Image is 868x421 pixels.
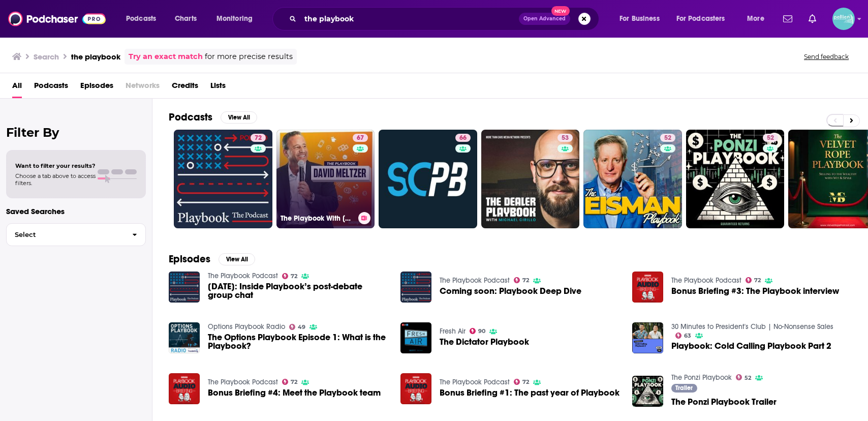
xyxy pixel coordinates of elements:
button: View All [221,111,257,124]
a: The Options Playbook Episode 1: What is the Playbook? [208,333,388,350]
span: 67 [357,133,364,143]
h3: The Playbook With [PERSON_NAME] [281,214,354,223]
a: 52 [583,130,682,228]
h2: Filter By [6,125,146,140]
img: The Options Playbook Episode 1: What is the Playbook? [169,322,200,353]
span: Choose a tab above to access filters. [15,172,96,187]
a: The Dictator Playbook [440,338,529,346]
span: Charts [175,12,197,26]
a: Playbook: Cold Calling Playbook Part 2 [671,342,831,350]
button: open menu [740,11,777,27]
a: 53 [481,130,580,228]
a: 72 [282,379,298,385]
img: The Ponzi Playbook Trailer [632,376,663,407]
span: Lists [210,77,226,98]
span: 72 [291,274,297,279]
h3: the playbook [71,52,120,62]
span: 52 [767,133,774,143]
span: Select [7,231,124,238]
button: Show profile menu [832,8,855,30]
a: 72 [282,273,298,279]
a: Coming soon: Playbook Deep Dive [400,272,431,303]
a: The Playbook Podcast [208,272,278,280]
a: Episodes [80,77,113,98]
a: 72 [514,379,530,385]
h2: Podcasts [169,111,212,124]
a: PodcastsView All [169,111,257,124]
a: 72 [514,277,530,283]
a: 72 [174,130,272,228]
a: 49 [289,324,306,330]
a: Charts [168,11,203,27]
span: 72 [255,133,262,143]
span: 90 [478,329,485,334]
span: Monitoring [216,12,253,26]
a: The Playbook Podcast [440,276,510,285]
img: User Profile [832,8,855,30]
a: Show notifications dropdown [779,10,796,27]
a: Credits [172,77,198,98]
a: 67 [353,134,368,142]
a: Podcasts [34,77,68,98]
button: Open AdvancedNew [519,13,570,25]
span: for more precise results [205,51,293,63]
span: 72 [522,278,529,283]
img: Podchaser - Follow, Share and Rate Podcasts [8,9,106,28]
span: For Podcasters [676,12,725,26]
a: Fresh Air [440,327,466,336]
img: Bonus Briefing #4: Meet the Playbook team [169,373,200,404]
a: Bonus Briefing #3: The Playbook interview [671,287,839,295]
a: August 24, 2023: Inside Playbook’s post-debate group chat [208,282,388,299]
button: Send feedback [801,52,852,61]
a: Options Playbook Radio [208,322,285,331]
a: 72 [746,277,761,283]
span: 72 [522,380,529,384]
span: For Business [619,12,660,26]
button: open menu [119,11,169,27]
img: August 24, 2023: Inside Playbook’s post-debate group chat [169,272,200,303]
span: 72 [754,278,761,283]
span: 53 [562,133,569,143]
span: Trailer [675,385,693,391]
span: Logged in as JessicaPellien [832,8,855,30]
span: Open Advanced [523,16,566,21]
a: 52 [763,134,778,142]
span: All [12,77,22,98]
h3: Search [34,52,59,62]
a: 72 [251,134,266,142]
button: open menu [670,11,740,27]
a: The Playbook Podcast [440,378,510,386]
a: Bonus Briefing #4: Meet the Playbook team [208,388,381,397]
a: Show notifications dropdown [804,10,820,27]
img: Bonus Briefing #1: The past year of Playbook [400,373,431,404]
span: New [551,6,570,16]
a: 30 Minutes to President's Club | No-Nonsense Sales [671,322,833,331]
p: Saved Searches [6,206,146,216]
a: Coming soon: Playbook Deep Dive [440,287,581,295]
span: The Ponzi Playbook Trailer [671,398,777,406]
div: Search podcasts, credits, & more... [282,7,609,31]
a: The Playbook Podcast [671,276,741,285]
h2: Episodes [169,253,210,265]
span: 52 [745,376,751,380]
span: Networks [126,77,160,98]
img: The Dictator Playbook [400,322,431,353]
a: 66 [455,134,471,142]
a: 67The Playbook With [PERSON_NAME] [276,130,375,228]
a: Bonus Briefing #1: The past year of Playbook [440,388,619,397]
a: Try an exact match [129,51,203,63]
span: Podcasts [126,12,156,26]
a: 52 [736,374,752,380]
